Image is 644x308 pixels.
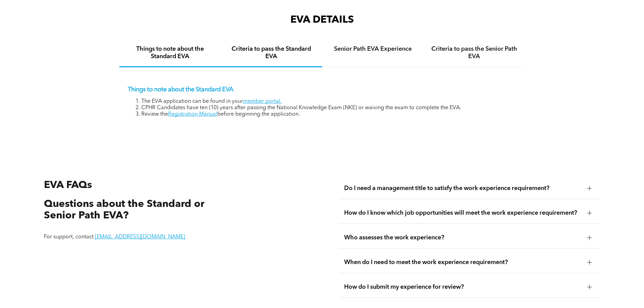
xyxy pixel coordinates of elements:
h4: Senior Path EVA Experience [328,45,418,53]
li: Review the before beginning the application. [141,111,517,118]
span: EVA DETAILS [290,15,354,25]
li: The EVA application can be found in your [141,98,517,105]
h4: Criteria to pass the Standard EVA [227,45,316,60]
a: member portal. [243,99,282,104]
span: EVA FAQs [44,180,92,190]
h4: Criteria to pass the Senior Path EVA [430,45,519,60]
span: How do I know which job opportunities will meet the work experience requirement? [344,209,582,217]
a: [EMAIL_ADDRESS][DOMAIN_NAME] [95,234,185,240]
span: Do I need a management title to satisfy the work experience requirement? [344,185,582,192]
a: Registration Manual [168,112,217,117]
span: Questions about the Standard or Senior Path EVA? [44,199,205,221]
span: For support, contact [44,234,94,240]
span: When do I need to meet the work experience requirement? [344,259,582,266]
span: How do I submit my experience for review? [344,283,582,291]
span: Who assesses the work experience? [344,234,582,241]
p: Things to note about the Standard EVA [128,86,517,93]
li: CPHR Candidates have ten (10) years after passing the National Knowledge Exam (NKE) or waiving th... [141,105,517,111]
h4: Things to note about the Standard EVA [125,45,215,60]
